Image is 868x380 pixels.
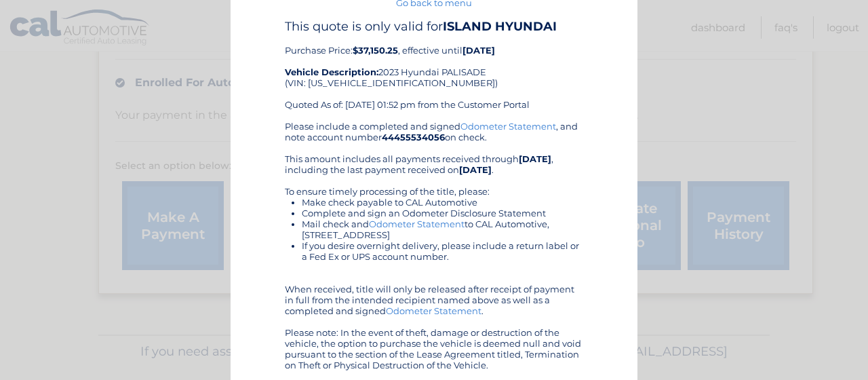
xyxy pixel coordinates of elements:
b: [DATE] [519,153,551,164]
li: If you desire overnight delivery, please include a return label or a Fed Ex or UPS account number. [302,240,583,262]
h4: This quote is only valid for [285,19,583,34]
a: Odometer Statement [386,305,481,316]
div: Purchase Price: , effective until 2023 Hyundai PALISADE (VIN: [US_VEHICLE_IDENTIFICATION_NUMBER])... [285,19,583,121]
li: Make check payable to CAL Automotive [302,197,583,208]
b: $37,150.25 [353,45,398,56]
li: Complete and sign an Odometer Disclosure Statement [302,208,583,218]
div: Please include a completed and signed , and note account number on check. This amount includes al... [285,121,583,370]
b: 44455534056 [382,132,445,142]
b: [DATE] [462,45,495,56]
li: Mail check and to CAL Automotive, [STREET_ADDRESS] [302,218,583,240]
b: ISLAND HYUNDAI [443,19,557,34]
a: Odometer Statement [460,121,556,132]
b: [DATE] [459,164,492,175]
a: Odometer Statement [369,218,465,229]
strong: Vehicle Description: [285,66,378,77]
